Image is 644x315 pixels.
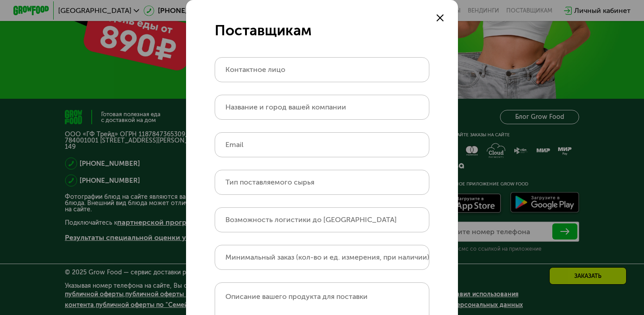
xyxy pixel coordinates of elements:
label: Описание вашего продукта для поставки [225,292,368,301]
label: Контактное лицо [225,67,285,72]
label: Email [225,142,243,147]
label: Минимальный заказ (кол-во и ед. измерения, при наличии) [225,255,429,260]
label: Возможность логистики до [GEOGRAPHIC_DATA] [225,217,397,222]
label: Название и город вашей компании [225,105,346,109]
div: Поставщикам [215,21,429,39]
label: Тип поставляемого сырья [225,180,314,185]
